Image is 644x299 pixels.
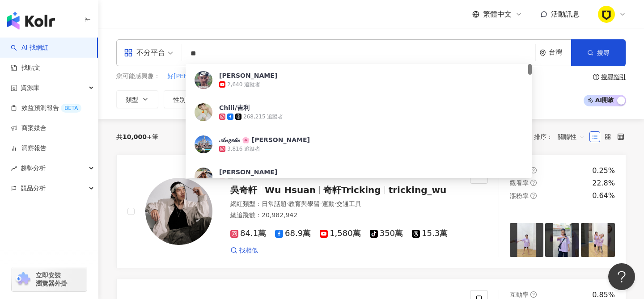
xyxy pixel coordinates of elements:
a: KOL Avatar吳奇軒Wu Hsuan奇軒Trickingtricking_wu網紅類型：日常話題·教育與學習·運動·交通工具總追蹤數：20,982,94284.1萬68.9萬1,580萬3... [116,155,626,268]
img: KOL Avatar [145,178,212,245]
div: [PERSON_NAME] [219,168,277,177]
div: 共 筆 [116,133,158,140]
span: 類型 [126,96,138,103]
span: question-circle [530,167,537,173]
span: 奇軒Tricking [323,185,381,195]
img: post-image [581,223,615,257]
iframe: Help Scout Beacon - Open [608,263,635,290]
button: 搜尋 [571,39,626,66]
div: Chili/吉利 [219,103,250,112]
a: searchAI 找網紅 [11,43,48,52]
div: 0.64% [592,191,615,201]
span: 趨勢分析 [21,158,46,178]
span: 1,580萬 [320,229,361,238]
img: RH.png [598,6,615,23]
span: question-circle [530,193,537,199]
span: question-circle [530,180,537,186]
span: 84.1萬 [230,229,266,238]
span: 互動率 [510,291,529,298]
div: 3,816 追蹤者 [227,145,260,153]
div: [PERSON_NAME] [219,71,277,80]
span: 教育與學習 [288,200,320,207]
span: 性別 [173,96,186,103]
div: 268,215 追蹤者 [243,113,283,121]
span: 350萬 [370,229,403,238]
button: 性別 [164,90,206,108]
img: logo [7,12,55,29]
div: 排序： [534,130,589,144]
div: 總追蹤數 ： 20,982,942 [230,211,459,220]
img: chrome extension [14,272,32,286]
span: 立即安裝 瀏覽器外掛 [36,271,67,287]
div: 不分平台 [124,46,165,60]
span: · [320,200,322,207]
div: 台灣 [549,49,571,56]
a: 找貼文 [11,63,40,72]
span: 運動 [322,200,335,207]
a: 商案媒合 [11,124,47,133]
img: KOL Avatar [195,103,212,121]
span: · [335,200,336,207]
span: question-circle [530,291,537,298]
span: 繁體中文 [483,9,512,19]
img: KOL Avatar [195,135,212,153]
span: Wu Hsuan [265,185,316,195]
span: tricking_wu [389,185,447,195]
span: 觀看率 [510,179,529,186]
span: 日常話題 [262,200,287,207]
span: question-circle [593,74,599,80]
span: 關聯性 [558,130,585,144]
span: 找相似 [239,246,258,255]
span: 活動訊息 [551,10,580,18]
img: KOL Avatar [195,168,212,185]
span: · [287,200,288,207]
a: chrome extension立即安裝 瀏覽器外掛 [12,267,87,291]
button: 好[PERSON_NAME] [167,72,226,81]
div: 搜尋指引 [601,73,626,80]
img: post-image [545,223,579,257]
div: 𝒜𝓃𝑔𝑒𝓁𝒾𝒸 🌸 [PERSON_NAME] [219,135,310,144]
a: 洞察報告 [11,144,47,153]
span: appstore [124,48,133,57]
span: 資源庫 [21,78,39,98]
div: 2,640 追蹤者 [227,81,260,88]
img: KOL Avatar [195,71,212,89]
span: 好[PERSON_NAME] [167,72,225,81]
span: 10,000+ [123,133,152,140]
span: 漲粉率 [510,192,529,199]
div: 22.8% [592,178,615,188]
span: environment [539,50,546,56]
span: 搜尋 [597,49,610,56]
span: 交通工具 [336,200,361,207]
span: rise [11,165,17,172]
div: 1,583 追蹤者 [235,177,268,185]
div: 網紅類型 ： [230,200,459,209]
a: 效益預測報告BETA [11,104,81,113]
img: post-image [510,223,544,257]
span: 15.3萬 [412,229,448,238]
span: 競品分析 [21,178,46,198]
button: 類型 [116,90,158,108]
span: 68.9萬 [275,229,311,238]
span: 吳奇軒 [230,185,257,195]
a: 找相似 [230,246,258,255]
div: 0.25% [592,166,615,176]
span: 您可能感興趣： [116,72,160,81]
